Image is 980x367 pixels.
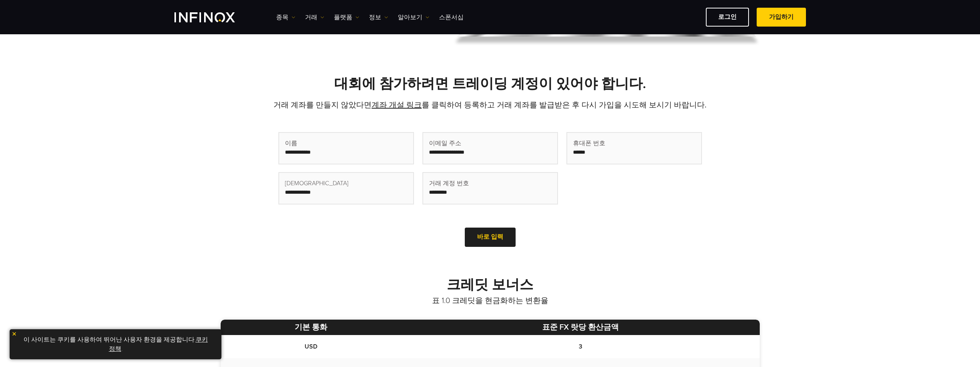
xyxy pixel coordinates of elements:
img: yellow close icon [12,331,17,337]
a: 정보 [369,13,388,22]
a: 알아보기 [398,13,429,22]
a: 종목 [276,13,295,22]
p: 표 1.0 크레딧을 현금화하는 변환율 [221,295,760,306]
p: 거래 계좌를 만들지 않았다면 를 클릭하여 등록하고 거래 계좌를 발급받은 후 다시 가입을 시도해 보시기 바랍니다. [221,100,760,111]
th: 표준 FX 랏당 환산금액 [402,320,759,335]
td: 3 [402,335,759,358]
span: 이름 [285,139,297,148]
a: 거래 [305,13,324,22]
span: [DEMOGRAPHIC_DATA] [285,179,348,188]
span: 거래 계정 번호 [429,179,469,188]
th: 기본 통화 [221,320,402,335]
strong: 대회에 참가하려면 트레이딩 계정이 있어야 합니다. [334,75,646,92]
span: 휴대폰 번호 [573,139,605,148]
strong: 크레딧 보너스 [447,277,533,293]
td: USD [221,335,402,358]
span: 이메일 주소 [429,139,461,148]
a: 스폰서십 [439,13,464,22]
a: 플랫폼 [334,13,359,22]
p: 이 사이트는 쿠키를 사용하여 뛰어난 사용자 환경을 제공합니다. . [13,333,218,355]
a: 가입하기 [757,8,806,27]
a: INFINOX Logo [174,12,253,22]
a: 바로 입력 [465,228,516,246]
a: 로그인 [706,8,749,27]
a: 계좌 개설 링크 [372,101,422,110]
